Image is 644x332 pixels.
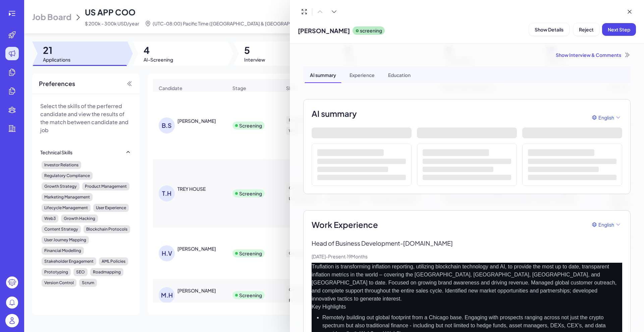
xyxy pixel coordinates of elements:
h2: AI summary [312,107,357,119]
button: Show Details [529,23,569,36]
p: Truflation is transforming inflation reporting, utilizing blockchain technology and AI, to provid... [312,263,622,311]
div: Education [383,66,416,83]
span: [PERSON_NAME] [298,26,350,35]
span: English [598,221,614,228]
span: Next Step [608,26,630,32]
div: Experience [344,66,380,83]
div: AI summary [305,66,341,83]
button: Next Step [602,23,636,36]
div: Show Interview & Comments [303,52,631,58]
span: Show Details [535,26,563,32]
span: Work Experience [312,219,378,231]
p: screening [360,27,382,34]
span: Reject [579,26,594,32]
p: Head of Business Development - [DOMAIN_NAME] [312,239,622,248]
span: English [598,114,614,121]
p: [DATE] - Present · 19 Months [312,253,622,260]
button: Reject [573,23,599,36]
